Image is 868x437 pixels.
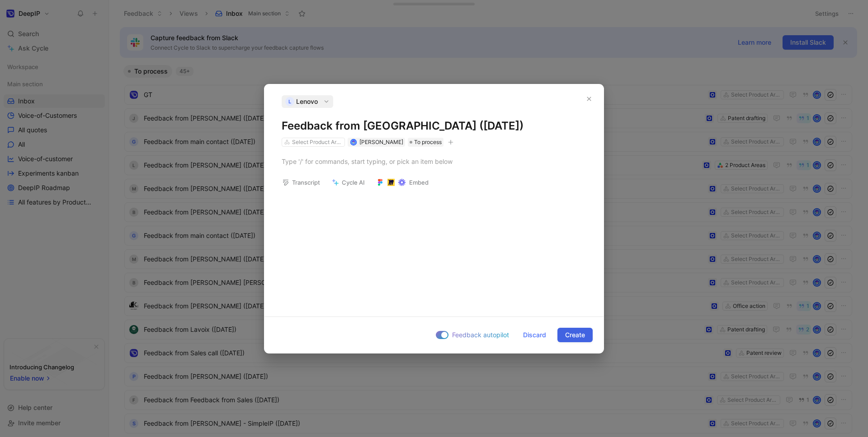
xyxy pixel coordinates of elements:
[285,97,294,106] div: L
[328,176,369,189] button: Cycle AI
[282,95,333,108] button: LLenovo
[373,176,433,189] button: Embed
[351,139,356,144] img: avatar
[433,329,512,341] button: Feedback autopilot
[452,330,509,340] span: Feedback autopilot
[565,330,585,340] span: Create
[296,96,318,107] span: Lenovo
[408,138,443,147] div: To process
[515,328,554,342] button: Discard
[359,139,403,145] span: [PERSON_NAME]
[414,138,442,147] span: To process
[278,176,324,189] button: Transcript
[282,119,586,133] h1: Feedback from [GEOGRAPHIC_DATA] ([DATE])
[292,138,343,147] div: Select Product Areas
[523,330,546,340] span: Discard
[557,328,593,342] button: Create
